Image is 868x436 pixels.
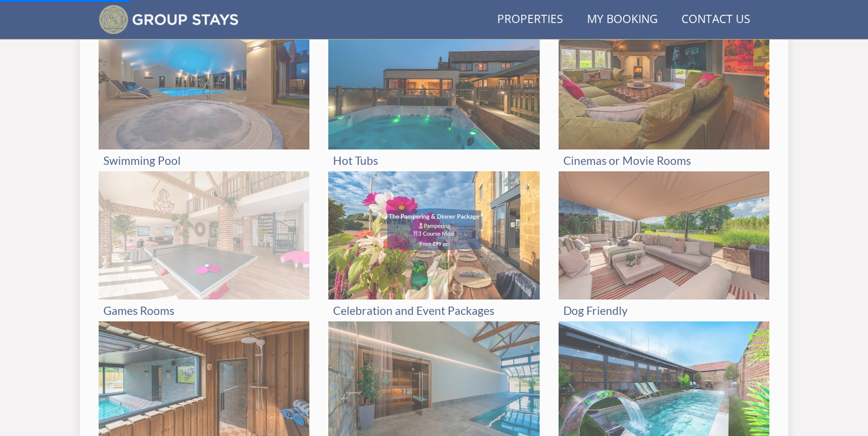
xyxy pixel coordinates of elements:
img: Group Stays [99,5,239,34]
h3: Hot Tubs [333,154,534,167]
a: 'Cinemas or Movie Rooms' - Large Group Accommodation Holiday Ideas Cinemas or Movie Rooms [559,21,769,171]
h3: Cinemas or Movie Rooms [563,154,765,167]
a: My Booking [582,6,663,33]
h3: Games Rooms [103,304,305,317]
img: 'Cinemas or Movie Rooms' - Large Group Accommodation Holiday Ideas [559,21,769,149]
a: 'Celebration and Event Packages' - Large Group Accommodation Holiday Ideas Celebration and Event ... [328,171,539,322]
a: 'Swimming Pool' - Large Group Accommodation Holiday Ideas Swimming Pool [99,21,309,171]
h3: Dog Friendly [563,304,765,317]
img: 'Celebration and Event Packages' - Large Group Accommodation Holiday Ideas [328,171,539,300]
img: 'Swimming Pool' - Large Group Accommodation Holiday Ideas [99,21,309,149]
a: Properties [492,6,568,33]
a: 'Dog Friendly' - Large Group Accommodation Holiday Ideas Dog Friendly [559,171,769,322]
a: 'Games Rooms' - Large Group Accommodation Holiday Ideas Games Rooms [99,171,309,322]
h3: Celebration and Event Packages [333,304,534,317]
img: 'Games Rooms' - Large Group Accommodation Holiday Ideas [99,171,309,300]
a: Contact Us [677,6,755,33]
a: 'Hot Tubs' - Large Group Accommodation Holiday Ideas Hot Tubs [328,21,539,171]
h3: Swimming Pool [103,154,305,167]
img: 'Dog Friendly' - Large Group Accommodation Holiday Ideas [559,171,769,300]
img: 'Hot Tubs' - Large Group Accommodation Holiday Ideas [328,21,539,149]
